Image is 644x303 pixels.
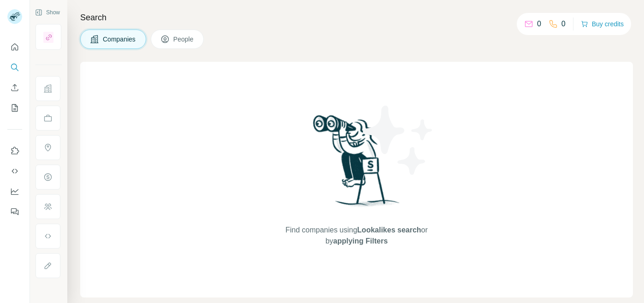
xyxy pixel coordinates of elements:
[7,163,22,179] button: Use Surfe API
[7,100,22,116] button: My lists
[7,143,22,159] button: Use Surfe on LinkedIn
[7,39,22,55] button: Quick start
[29,6,66,19] button: Show
[309,113,405,215] img: Surfe Illustration - Woman searching with binoculars
[561,18,566,30] p: 0
[7,183,22,200] button: Dashboard
[357,226,421,234] span: Lookalikes search
[173,35,195,44] span: People
[80,11,633,24] h4: Search
[7,203,22,220] button: Feedback
[7,59,22,76] button: Search
[581,18,624,30] button: Buy credits
[103,35,136,44] span: Companies
[283,225,430,247] span: Find companies using or by
[333,237,388,245] span: applying Filters
[537,18,541,30] p: 0
[357,99,440,182] img: Surfe Illustration - Stars
[7,79,22,96] button: Enrich CSV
